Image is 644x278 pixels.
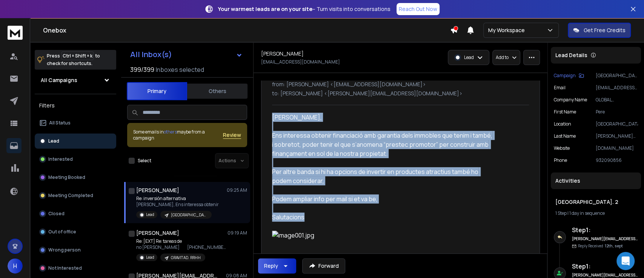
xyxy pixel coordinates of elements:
span: 1 Step [555,210,567,216]
p: Lead [146,255,154,260]
p: – Turn visits into conversations [218,5,390,13]
a: Reach Out Now [397,3,440,15]
h6: Step 1 : [572,225,638,235]
strong: Your warmest leads are on your site [218,5,312,12]
p: First Name [554,109,576,115]
h1: Onebox [43,26,450,35]
span: others [164,129,177,135]
p: Re: [EXT] Re: tareas de [136,238,227,244]
p: [GEOGRAPHIC_DATA] [596,121,638,127]
button: Closed [35,206,116,221]
h1: All Inbox(s) [130,51,172,58]
p: [GEOGRAPHIC_DATA]. 2 [596,73,638,79]
h1: [PERSON_NAME] [136,229,179,237]
h1: [PERSON_NAME] [136,186,179,194]
button: Reply [258,258,296,273]
button: Others [187,83,247,99]
button: Interested [35,152,116,167]
p: Reply Received [578,243,623,249]
p: Closed [48,211,65,217]
p: Out of office [48,229,76,235]
button: Forward [302,258,345,273]
button: Review [223,131,241,139]
h1: [PERSON_NAME] [261,50,304,57]
button: All Campaigns [35,73,116,88]
p: Lead [464,54,474,61]
p: location [554,121,571,127]
p: 09:19 AM [227,230,247,236]
div: Activities [551,172,641,189]
p: Pere [596,109,638,115]
p: no [PERSON_NAME] [PHONE_NUMBER] [136,244,227,250]
button: Meeting Booked [35,170,116,185]
p: Not Interested [48,265,82,271]
p: Wrong person [48,247,81,253]
h6: Step 1 : [572,262,638,271]
h3: Filters [35,100,116,111]
p: Phone [554,157,567,163]
p: Email [554,85,566,91]
p: [DOMAIN_NAME] [596,145,638,151]
button: Get Free Credits [568,23,631,38]
h1: [GEOGRAPHIC_DATA]. 2 [555,198,636,206]
p: Last Name [554,133,576,139]
button: Meeting Completed [35,188,116,203]
p: GLOBAL TECHNOLOGIES SUPPLIES [596,97,638,103]
button: Not Interested [35,261,116,276]
p: Add to [496,54,509,61]
p: Interested [48,156,73,162]
p: Press to check for shortcuts. [47,52,100,67]
p: Re: inversión alternativa [136,196,219,202]
p: [PERSON_NAME], Ens interessa obtenir [136,202,219,208]
label: Select [138,158,151,164]
div: Open Intercom Messenger [616,252,635,270]
p: All Status [49,120,71,126]
span: 12th, sept [605,243,623,248]
button: Lead [35,134,116,149]
p: Reach Out Now [399,5,437,13]
div: Reply [264,262,278,270]
p: [GEOGRAPHIC_DATA]. 2 [171,212,207,218]
div: Ens interessa obtenir financiació amb garantia dels immobles que tenim i també, i sobretot, poder... [272,131,492,158]
p: 09:25 AM [227,187,247,193]
div: | [555,210,636,216]
button: H [8,258,23,273]
button: Primary [127,82,187,100]
img: logo [8,26,23,40]
p: [EMAIL_ADDRESS][DOMAIN_NAME] [261,59,340,65]
button: Wrong person [35,242,116,258]
p: Campaign [554,73,576,79]
h3: Inboxes selected [156,65,204,74]
p: Company Name [554,97,587,103]
p: GRAVITAD. RRHH [171,255,201,261]
p: [PERSON_NAME] [PERSON_NAME] [596,133,638,139]
div: Some emails in maybe from a campaign [133,129,223,141]
button: Campaign [554,73,584,79]
p: website [554,145,570,151]
p: from: [PERSON_NAME] <[EMAIL_ADDRESS][DOMAIN_NAME]> [272,81,529,88]
span: 399 / 399 [130,65,154,74]
p: Get Free Credits [584,26,626,34]
button: All Inbox(s) [124,47,249,62]
span: 1 day in sequence [569,210,605,216]
p: 932090856 [596,157,638,163]
p: Meeting Booked [48,174,85,180]
p: Lead [146,212,154,217]
p: Lead Details [555,51,587,59]
div: Per altre banda si hi ha opcions de invertir en productes atractius també ho podem considerar, [272,167,492,185]
h1: All Campaigns [41,76,77,84]
img: image001.jpg [272,231,492,240]
p: Meeting Completed [48,193,93,199]
p: Lead [48,138,59,144]
h6: [PERSON_NAME][EMAIL_ADDRESS][DOMAIN_NAME] [572,236,638,242]
span: Ctrl + Shift + k [61,51,94,60]
button: All Status [35,115,116,130]
h6: [PERSON_NAME][EMAIL_ADDRESS][DOMAIN_NAME] [572,272,638,278]
button: Out of office [35,224,116,239]
p: to: [PERSON_NAME] <[PERSON_NAME][EMAIL_ADDRESS][DOMAIN_NAME]> [272,90,529,97]
div: Podem ampliar info per mail si et va be, [272,194,492,203]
